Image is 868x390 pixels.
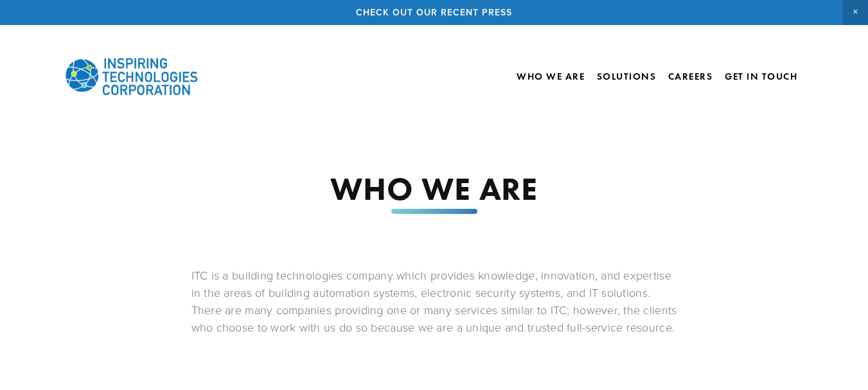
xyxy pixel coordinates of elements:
[725,66,797,87] a: Get In Touch
[597,71,657,82] a: Solutions
[64,48,199,105] img: Inspiring Technologies Corp – A Building Technologies Company
[517,66,585,87] a: Who We Are
[668,66,713,87] a: Careers
[191,267,677,336] p: ITC is a building technologies company which provides knowledge, innovation, and expertise in the...
[191,173,677,205] h1: WHO WE ARE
